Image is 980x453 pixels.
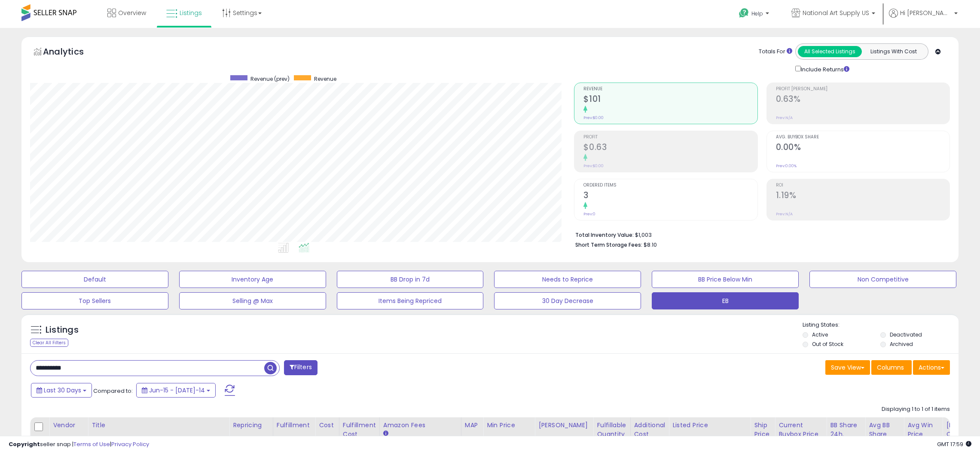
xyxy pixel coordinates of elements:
a: Privacy Policy [111,440,149,448]
div: Avg BB Share [869,421,900,439]
th: CSV column name: cust_attr_2_Vendor [49,417,88,451]
b: Total Inventory Value: [575,231,634,239]
span: Columns [877,363,904,372]
strong: Copyright [9,440,40,448]
span: Listings [180,9,202,17]
a: Terms of Use [73,440,110,448]
button: Inventory Age [179,271,326,288]
div: Fulfillable Quantity [597,421,626,439]
div: Clear All Filters [30,339,68,347]
h2: $0.63 [583,142,757,154]
li: $1,003 [575,229,943,239]
div: Additional Cost [634,421,666,439]
h5: Listings [46,324,79,336]
span: Revenue [314,75,336,83]
label: Out of Stock [812,340,843,348]
div: Fulfillment Cost [343,421,376,439]
p: Listing States: [803,321,959,329]
button: Listings With Cost [861,46,925,57]
button: BB Price Below Min [652,271,799,288]
button: BB Drop in 7d [337,271,484,288]
span: Ordered Items [583,183,757,188]
small: Prev: $0.00 [583,115,604,120]
div: Include Returns [789,64,860,74]
h2: 0.00% [776,142,949,154]
div: Amazon Fees [383,421,458,430]
button: Last 30 Days [31,383,92,398]
span: Compared to: [93,387,133,395]
span: Help [751,10,763,17]
div: MAP [465,421,479,430]
span: Profit [583,135,757,140]
button: Filters [284,360,318,375]
button: Top Sellers [21,292,168,309]
small: Prev: N/A [776,211,793,217]
button: Needs to Reprice [494,271,641,288]
button: Save View [825,360,870,375]
b: Short Term Storage Fees: [575,241,642,248]
button: Selling @ Max [179,292,326,309]
span: Revenue (prev) [250,75,290,83]
div: Current Buybox Price [779,421,823,439]
small: Prev: N/A [776,115,793,120]
div: BB Share 24h. [830,421,861,439]
span: ROI [776,183,949,188]
label: Archived [890,340,913,348]
label: Deactivated [890,331,922,338]
span: Avg. Buybox Share [776,135,949,140]
div: seller snap | | [9,441,149,449]
i: Get Help [739,8,749,18]
div: Listed Price [672,421,747,430]
button: Non Competitive [809,271,956,288]
a: Hi [PERSON_NAME] [889,9,958,28]
div: Fulfillment [277,421,311,430]
h2: 0.63% [776,94,949,106]
div: Vendor [53,421,84,430]
div: Cost [319,421,336,430]
small: Amazon Fees. [383,430,388,438]
button: EB [652,292,799,309]
div: Displaying 1 to 1 of 1 items [882,405,950,413]
button: Columns [871,360,912,375]
button: Actions [913,360,950,375]
h2: 1.19% [776,190,949,202]
small: Prev: $0.00 [583,163,604,168]
span: $8.10 [644,241,657,249]
span: Jun-15 - [DATE]-14 [149,386,205,395]
span: Hi [PERSON_NAME] [900,9,952,17]
small: Prev: 0.00% [776,163,797,168]
div: Repricing [233,421,269,430]
h2: 3 [583,190,757,202]
span: Last 30 Days [44,386,81,395]
div: Title [92,421,226,430]
span: 2025-08-14 17:59 GMT [937,440,971,448]
button: Default [21,271,168,288]
span: National Art Supply US [803,9,869,17]
button: Jun-15 - [DATE]-14 [136,383,216,398]
button: Items Being Repriced [337,292,484,309]
h2: $101 [583,94,757,106]
a: Help [732,1,778,28]
div: Totals For [759,48,792,56]
div: Ship Price [754,421,771,439]
button: All Selected Listings [798,46,862,57]
div: Avg Win Price [907,421,939,439]
div: Min Price [487,421,531,430]
small: Prev: 0 [583,211,595,217]
span: Revenue [583,87,757,92]
h5: Analytics [43,46,101,60]
span: Profit [PERSON_NAME] [776,87,949,92]
div: [PERSON_NAME] [538,421,589,430]
span: Overview [118,9,146,17]
label: Active [812,331,828,338]
button: 30 Day Decrease [494,292,641,309]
